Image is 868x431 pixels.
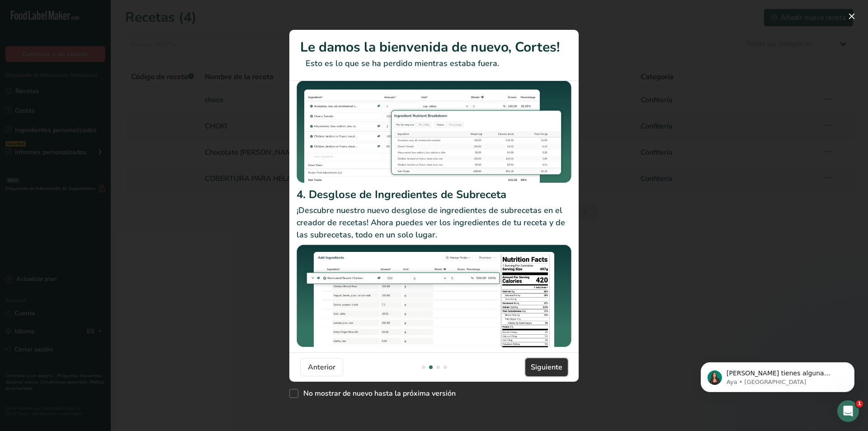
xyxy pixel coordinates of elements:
p: ¡Descubre nuestro nuevo desglose de ingredientes de subrecetas en el creador de recetas! Ahora pu... [297,204,571,241]
p: Esto es lo que se ha perdido mientras estaba fuera. [300,57,568,70]
iframe: Intercom live chat [837,400,859,422]
span: Siguiente [531,362,562,373]
h1: Le damos la bienvenida de nuevo, Cortes! [300,37,568,57]
img: Desglose de Ingredientes de Subreceta [297,245,571,347]
span: Anterior [308,362,335,373]
button: Siguiente [525,358,568,376]
span: No mostrar de nuevo hasta la próxima versión [298,389,456,398]
iframe: Intercom notifications mensaje [687,343,868,407]
h2: 4. Desglose de Ingredientes de Subreceta [297,186,571,203]
button: Anterior [300,358,343,376]
span: 1 [856,400,863,407]
img: Ingredientes duplicados [297,81,571,183]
